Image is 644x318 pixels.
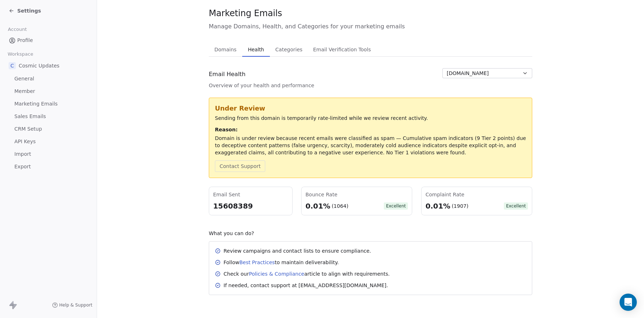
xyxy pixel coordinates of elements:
div: 0.01% [305,201,330,211]
a: Marketing Emails [6,98,91,110]
a: Export [6,161,91,173]
a: Sales Emails [6,111,91,122]
div: If needed, contact support at [EMAIL_ADDRESS][DOMAIN_NAME]. [224,282,388,289]
button: Contact Support [215,160,265,172]
span: C [9,62,16,69]
div: Under Review [215,104,526,113]
span: Excellent [504,202,528,210]
span: Marketing Emails [14,100,57,108]
a: Profile [6,34,91,46]
span: Help & Support [59,302,92,308]
div: Sending from this domain is temporarily rate-limited while we review recent activity. [215,114,526,122]
a: CRM Setup [6,123,91,135]
span: Export [14,163,31,170]
span: CRM Setup [14,125,42,133]
span: Settings [17,7,41,14]
div: Reason: [215,126,526,133]
a: General [6,73,91,85]
div: Domain is under review because recent emails were classified as spam — Cumulative spam indicators... [215,135,526,156]
a: Best Practices [239,259,275,265]
a: Help & Support [52,302,92,308]
div: Bounce Rate [305,191,408,198]
div: Email Sent [213,191,288,198]
span: Manage Domains, Health, and Categories for your marketing emails [209,22,532,31]
span: Member [14,88,35,95]
div: (1064) [332,202,349,210]
span: Account [5,24,30,35]
span: Excellent [384,202,408,210]
span: Cosmic Updates [19,62,59,69]
a: Import [6,148,91,160]
span: General [14,75,34,83]
span: Profile [17,37,33,44]
a: Settings [9,7,41,14]
div: What you can do? [209,230,532,237]
span: [DOMAIN_NAME] [447,70,489,77]
span: Domains [212,45,240,55]
span: Email Verification Tools [310,45,374,55]
span: API Keys [14,138,36,145]
span: Email Health [209,70,245,79]
span: Import [14,150,31,158]
div: Open Intercom Messenger [620,294,637,311]
div: Review campaigns and contact lists to ensure compliance. [224,247,371,254]
div: Follow to maintain deliverability. [224,259,339,266]
div: 15608389 [213,201,288,211]
span: Categories [272,45,305,55]
div: Check our article to align with requirements. [224,270,390,277]
a: Policies & Compliance [249,271,304,277]
div: Complaint Rate [425,191,528,198]
span: Sales Emails [14,113,46,120]
span: Health [245,45,267,55]
a: Member [6,85,91,97]
span: Overview of your health and performance [209,82,314,89]
span: Workspace [5,49,36,60]
div: (1907) [452,202,469,210]
a: API Keys [6,136,91,148]
div: 0.01% [425,201,450,211]
span: Marketing Emails [209,8,282,19]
